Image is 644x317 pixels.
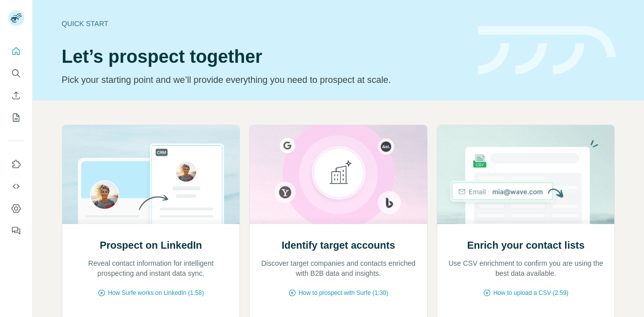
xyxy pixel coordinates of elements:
[298,288,388,297] span: How to prospect with Surfe (1:30)
[62,47,466,67] h1: Let’s prospect together
[447,258,605,278] p: Use CSV enrichment to confirm you are using the best data available.
[282,238,395,252] h2: Identify target accounts
[72,258,230,278] p: Reveal contact information for intelligent prospecting and instant data sync.
[8,222,24,240] button: Feedback
[108,288,204,297] span: How Surfe works on LinkedIn (1:58)
[8,42,24,60] button: Quick start
[8,64,24,82] button: Search
[8,199,24,218] button: Dashboard
[100,238,202,252] h2: Prospect on LinkedIn
[437,125,615,224] img: Enrich your contact lists
[62,125,240,224] img: Prospect on LinkedIn
[478,26,615,75] img: banner
[62,19,466,29] div: Quick start
[467,238,584,252] h2: Enrich your contact lists
[8,109,24,127] button: My lists
[249,125,428,224] img: Identify target accounts
[8,86,24,104] button: Enrich CSV
[8,177,24,195] button: Use Surfe API
[260,258,417,278] p: Discover target companies and contacts enriched with B2B data and insights.
[62,73,466,87] p: Pick your starting point and we’ll provide everything you need to prospect at scale.
[493,288,568,297] span: How to upload a CSV (2:59)
[8,155,24,173] button: Use Surfe on LinkedIn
